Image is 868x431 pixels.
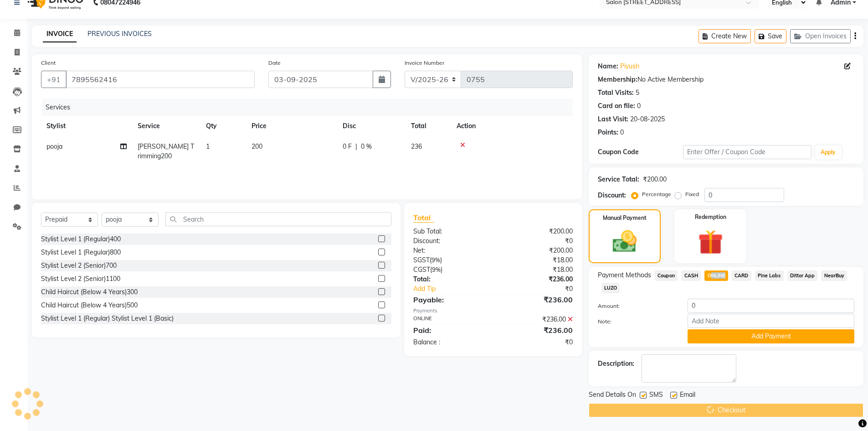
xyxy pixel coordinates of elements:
div: ₹236.00 [493,275,580,284]
img: _cash.svg [605,228,644,255]
div: Stylist Level 1 (Regular) Stylist Level 1 (Basic) [41,314,174,323]
span: SGST [413,256,430,264]
div: ( ) [406,255,493,265]
div: ONLINE [406,315,493,324]
div: ₹200.00 [493,246,580,255]
div: Card on file: [598,101,635,111]
label: Fixed [685,190,699,198]
label: Amount: [591,302,681,310]
label: Redemption [695,213,726,221]
span: CASH [681,270,701,281]
span: 200 [252,142,262,151]
div: Services [42,99,580,116]
span: 1 [206,142,210,151]
div: Stylist Level 2 (Senior)1100 [41,274,120,284]
th: Service [132,116,200,136]
input: Search [165,212,391,226]
label: Percentage [642,190,671,198]
span: CGST [413,265,430,274]
div: Stylist Level 1 (Regular)800 [41,248,121,257]
div: Description: [598,359,634,369]
div: Points: [598,128,618,137]
label: Note: [591,317,681,326]
input: Search by Name/Mobile/Email/Code [66,71,255,88]
div: ₹0 [493,338,580,347]
div: 5 [636,88,639,98]
span: 9% [432,266,441,273]
button: Apply [815,145,841,159]
div: Sub Total: [406,227,493,236]
th: Qty [200,116,246,136]
span: Send Details On [589,390,636,401]
div: Membership: [598,75,637,84]
div: ₹236.00 [493,294,580,305]
th: Disc [337,116,406,136]
div: Total Visits: [598,88,634,98]
th: Price [246,116,337,136]
div: ₹0 [493,236,580,246]
th: Action [451,116,573,136]
span: pooja [46,142,62,151]
a: Add Tip [406,284,507,294]
div: Coupon Code [598,147,683,157]
input: Amount [688,299,854,313]
div: Payable: [406,294,493,305]
a: PREVIOUS INVOICES [87,30,152,38]
button: +91 [41,71,67,88]
div: 0 [620,128,624,137]
th: Total [406,116,451,136]
div: Service Total: [598,175,639,184]
span: 236 [411,142,422,151]
span: SMS [649,390,663,401]
a: Piyush [620,62,639,71]
button: Save [755,29,786,43]
div: ₹18.00 [493,255,580,265]
div: Last Visit: [598,114,628,124]
div: ₹236.00 [493,315,580,324]
div: Discount: [406,236,493,246]
button: Create New [699,29,751,43]
span: NearBuy [821,270,847,281]
div: Discount: [598,191,626,200]
span: Coupon [655,270,678,281]
div: ₹0 [508,284,580,294]
div: Stylist Level 2 (Senior)700 [41,261,117,270]
span: Total [413,213,434,223]
span: 0 % [361,142,372,151]
div: ₹236.00 [493,325,580,336]
div: Child Haircut (Below 4 Years)500 [41,301,138,310]
div: ( ) [406,265,493,275]
span: Pine Labs [755,270,784,281]
span: LUZO [601,283,620,293]
a: INVOICE [43,26,77,42]
input: Enter Offer / Coupon Code [683,145,812,159]
span: Email [680,390,695,401]
button: Add Payment [688,329,854,343]
span: Dittor App [787,270,818,281]
span: CARD [732,270,751,281]
span: ONLINE [704,270,728,281]
div: Paid: [406,325,493,336]
input: Add Note [688,314,854,328]
span: 0 F [343,142,352,151]
div: Stylist Level 1 (Regular)400 [41,234,121,244]
span: [PERSON_NAME] Trimming200 [138,142,194,160]
span: | [355,142,357,151]
span: Payment Methods [598,270,651,280]
div: Total: [406,275,493,284]
div: ₹200.00 [493,227,580,236]
div: ₹200.00 [643,175,667,184]
div: 20-08-2025 [630,114,665,124]
button: Open Invoices [790,29,851,43]
span: 9% [431,256,440,264]
div: 0 [637,101,641,111]
div: Balance : [406,338,493,347]
div: Name: [598,62,618,71]
div: No Active Membership [598,75,854,84]
div: Child Haircut (Below 4 Years)300 [41,287,138,297]
div: Net: [406,246,493,255]
img: _gift.svg [690,227,731,258]
label: Client [41,59,56,67]
th: Stylist [41,116,132,136]
div: ₹18.00 [493,265,580,275]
